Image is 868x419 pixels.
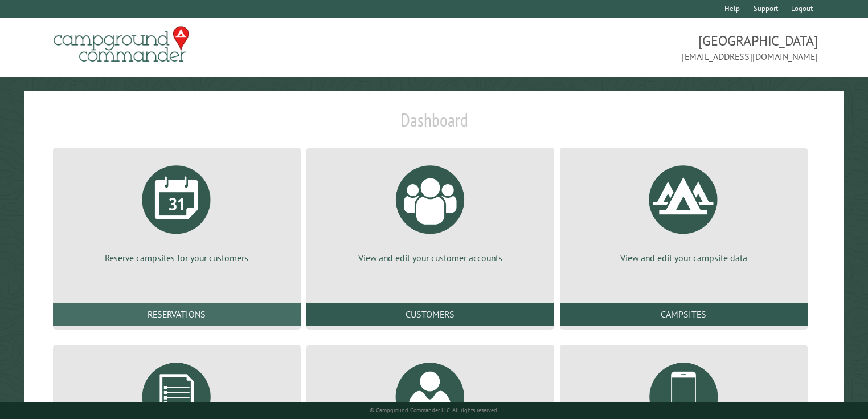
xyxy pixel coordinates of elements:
[53,303,301,326] a: Reservations
[50,22,193,67] img: Campground Commander
[306,303,554,326] a: Customers
[67,251,287,264] p: Reserve campsites for your customers
[320,251,541,264] p: View and edit your customer accounts
[574,251,794,264] p: View and edit your campsite data
[434,31,818,63] span: [GEOGRAPHIC_DATA] [EMAIL_ADDRESS][DOMAIN_NAME]
[320,157,541,264] a: View and edit your customer accounts
[50,109,818,140] h1: Dashboard
[370,406,498,414] small: © Campground Commander LLC. All rights reserved.
[574,157,794,264] a: View and edit your campsite data
[560,303,808,326] a: Campsites
[67,157,287,264] a: Reserve campsites for your customers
